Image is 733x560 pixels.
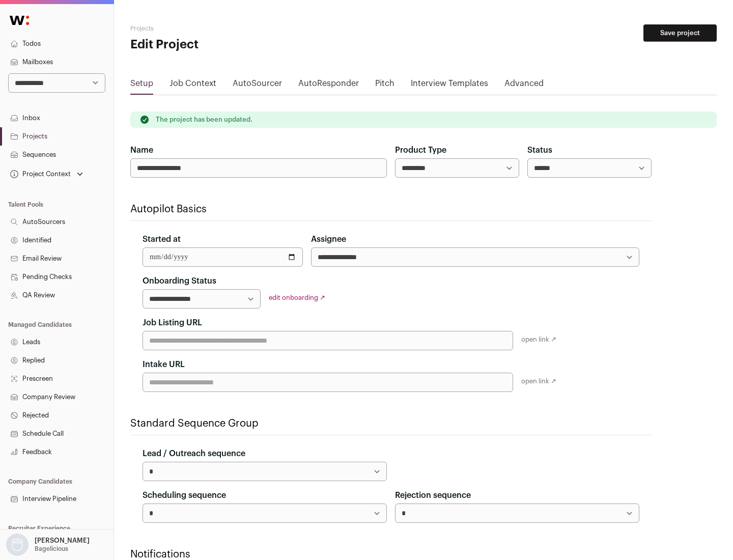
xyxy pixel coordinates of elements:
a: Advanced [504,77,544,94]
a: Setup [130,77,153,94]
a: Pitch [375,77,394,94]
label: Started at [143,233,181,245]
label: Lead / Outreach sequence [143,447,245,460]
label: Job Listing URL [143,317,202,329]
a: Interview Templates [411,77,488,94]
h2: Projects [130,24,326,33]
a: Job Context [170,77,216,94]
img: Wellfound [4,10,35,31]
h2: Autopilot Basics [130,202,652,216]
h2: Standard Sequence Group [130,416,652,431]
p: The project has been updated. [156,116,252,124]
button: Open dropdown [4,534,92,556]
a: AutoResponder [298,77,359,94]
p: [PERSON_NAME] [35,537,90,545]
label: Rejection sequence [395,489,471,501]
label: Product Type [395,144,446,156]
h1: Edit Project [130,37,326,53]
a: edit onboarding ↗ [269,294,325,301]
button: Open dropdown [8,167,85,181]
a: AutoSourcer [233,77,282,94]
label: Assignee [311,233,346,245]
label: Status [527,144,552,156]
label: Name [130,144,153,156]
div: Project Context [8,170,71,178]
label: Onboarding Status [143,275,216,287]
img: nopic.png [6,534,29,556]
p: Bagelicious [35,545,68,553]
label: Scheduling sequence [143,489,226,501]
label: Intake URL [143,358,185,371]
button: Save project [643,24,717,42]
